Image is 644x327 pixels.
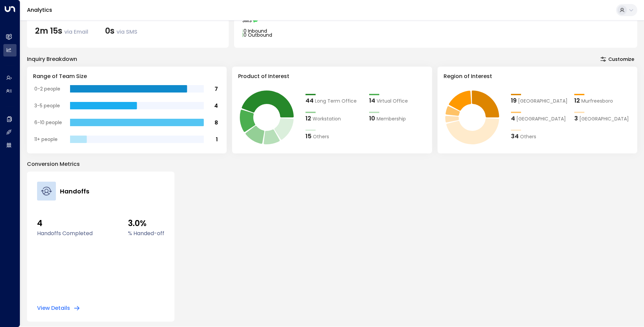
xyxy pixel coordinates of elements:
span: London [518,98,568,105]
div: 19 [511,96,517,105]
div: 0s [105,25,137,37]
tspan: 8 [215,119,218,126]
button: Customize [597,54,637,64]
tspan: 6-10 people [34,119,62,126]
tspan: 4 [214,102,218,110]
div: 3Rome [574,114,631,123]
span: Others [520,133,536,140]
tspan: 0 Inbound [244,28,267,34]
label: Handoffs Completed [37,229,93,238]
span: 3.0% [128,217,164,229]
div: 15 [305,132,312,141]
span: Rome [579,115,629,122]
span: via SMS [117,28,137,36]
tspan: 7 [215,85,218,93]
div: 34Others [511,132,568,141]
tspan: 1 [216,136,218,143]
div: 14 [369,96,375,105]
tspan: 0 Outbound [244,32,272,38]
span: Others [313,133,329,140]
div: 34 [511,132,519,141]
span: Madrid [516,115,566,122]
div: 12Murfreesboro [574,96,631,105]
span: Membership [377,115,406,122]
div: 15Others [305,132,362,141]
div: 14Virtual Office [369,96,426,105]
div: 44Long Term Office [305,96,362,105]
div: SMS [242,18,629,23]
p: Conversion Metrics [27,160,637,168]
div: 12 [574,96,580,105]
span: 4 [37,217,93,229]
span: via Email [64,28,88,36]
div: 19London [511,96,568,105]
div: 10 [369,114,375,123]
div: Inquiry Breakdown [27,55,77,63]
span: Virtual Office [377,98,408,105]
tspan: 3-5 people [34,102,60,109]
h3: Product of Interest [238,72,426,80]
h3: Region of Interest [444,72,631,80]
tspan: 11+ people [34,136,58,143]
div: 4Madrid [511,114,568,123]
span: Murfreesboro [581,98,613,105]
h4: Handoffs [60,187,89,196]
div: 12Workstation [305,114,362,123]
div: 12 [305,114,311,123]
button: View Details [37,305,80,312]
span: Workstation [313,115,341,122]
a: Analytics [27,6,52,14]
label: % Handed-off [128,229,164,238]
h3: Range of Team Size [33,72,221,80]
div: 44 [305,96,314,105]
span: Long Term Office [315,98,357,105]
div: 4 [511,114,515,123]
div: 3 [574,114,578,123]
div: 10Membership [369,114,426,123]
div: 2m 15s [35,25,88,37]
tspan: 0-2 people [34,85,60,92]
